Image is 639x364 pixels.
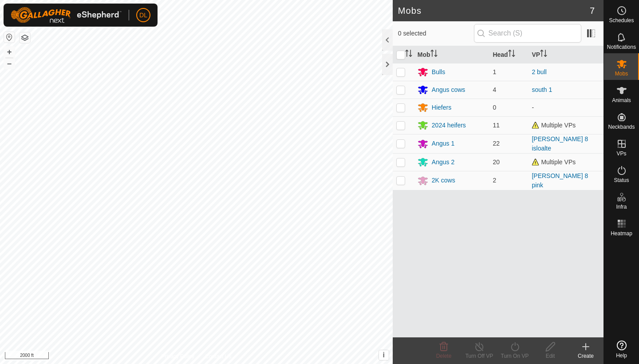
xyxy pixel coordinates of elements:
span: Multiple VPs [532,158,576,166]
span: 0 selected [398,29,474,38]
div: Turn On VP [497,352,532,360]
span: Multiple VPs [532,122,576,129]
span: Mobs [615,71,628,76]
p-sorticon: Activate to sort [430,51,438,58]
div: Hiefers [432,103,451,112]
span: 22 [493,140,500,147]
span: Delete [436,353,452,359]
div: 2K cows [432,176,455,185]
input: Search (S) [474,24,581,43]
span: 2 [493,177,496,184]
a: Help [604,337,639,362]
div: Bulls [432,67,445,77]
span: 20 [493,158,500,166]
span: Animals [612,98,631,103]
span: Help [616,353,627,358]
div: Turn Off VP [461,352,497,360]
th: VP [528,46,603,63]
a: Contact Us [205,352,231,360]
span: Status [614,178,629,183]
td: - [528,99,603,116]
div: Angus 1 [432,139,454,148]
button: i [379,350,389,360]
span: 7 [590,4,595,17]
span: VPs [616,151,626,156]
h2: Mobs [398,5,590,16]
button: Reset Map [4,32,15,43]
a: south 1 [532,86,552,93]
a: Privacy Policy [161,352,194,360]
button: + [4,47,15,57]
span: 11 [493,122,500,129]
span: 1 [493,68,496,75]
a: 2 bull [532,68,546,75]
button: – [4,58,15,69]
div: Angus cows [432,85,465,95]
a: [PERSON_NAME] 8 isloalte [532,135,588,152]
span: Neckbands [608,124,635,130]
span: Notifications [607,44,636,50]
div: 2024 heifers [432,121,466,130]
th: Head [489,46,528,63]
div: Edit [532,352,568,360]
th: Mob [414,46,489,63]
span: Schedules [609,18,634,23]
div: Angus 2 [432,158,454,167]
a: [PERSON_NAME] 8 pink [532,172,588,189]
span: Infra [616,204,627,210]
p-sorticon: Activate to sort [405,51,412,58]
img: Gallagher Logo [11,7,122,23]
span: 4 [493,86,496,93]
span: 0 [493,104,496,111]
button: Map Layers [20,32,30,43]
p-sorticon: Activate to sort [508,51,515,58]
div: Create [568,352,603,360]
span: i [383,351,385,359]
p-sorticon: Activate to sort [540,51,547,58]
span: Heatmap [611,231,632,236]
span: DL [139,11,147,20]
